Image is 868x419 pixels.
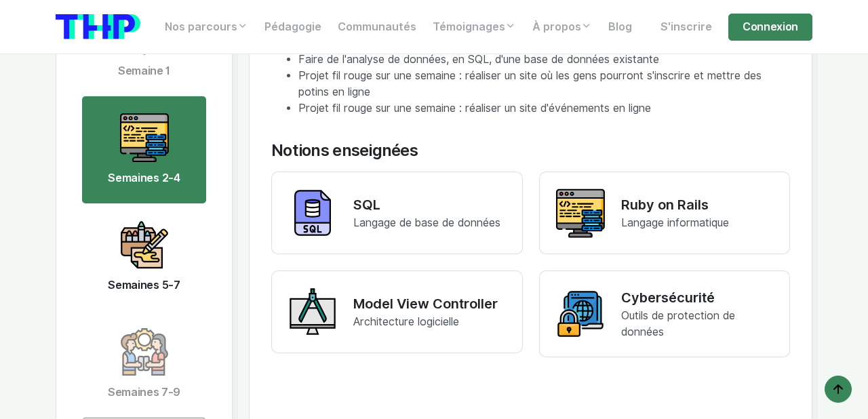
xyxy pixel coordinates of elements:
span: Langage informatique [621,216,729,229]
a: À propos [524,14,600,41]
img: arrow-up icon [830,381,846,397]
img: icon [120,220,169,269]
a: S'inscrire [652,14,720,41]
p: Cybersécurité [621,287,774,308]
a: Semaines 7-9 [82,311,206,418]
p: Model View Controller [353,294,498,314]
li: Projet fil rouge sur une semaine : réaliser un site où les gens pourront s'inscrire et mettre des... [298,68,790,100]
span: Langage de base de données [353,216,500,229]
a: Blog [600,14,640,41]
span: Outils de protection de données [621,309,735,338]
p: Ruby on Rails [621,195,729,215]
span: Architecture logicielle [353,315,459,328]
a: Nos parcours [157,14,256,41]
li: Faire de l'analyse de données, en SQL, d'une base de données existante [298,52,790,68]
li: Projet fil rouge sur une semaine : réaliser un site d'événements en ligne [298,100,790,117]
a: Connexion [728,14,812,41]
a: Témoignages [425,14,524,41]
div: Notions enseignées [271,141,790,161]
a: Pédagogie [256,14,330,41]
p: SQL [353,195,500,215]
a: Communautés [330,14,425,41]
img: logo [56,14,140,39]
img: icon [120,327,169,376]
a: Semaines 2-4 [82,96,206,203]
img: icon [120,113,169,162]
a: Semaines 5-7 [82,203,206,311]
